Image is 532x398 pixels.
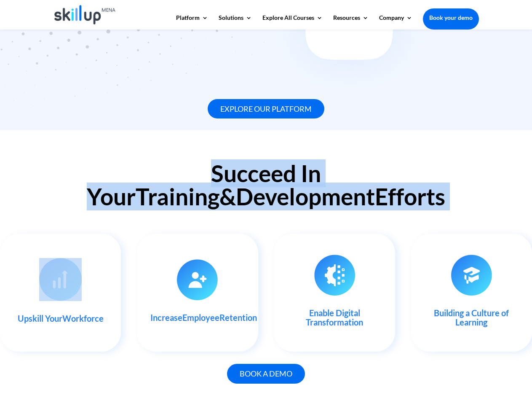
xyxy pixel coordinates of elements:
a: Book your demo [423,8,479,27]
mh: Training [136,183,219,210]
mh: Employee [182,312,219,323]
iframe: Chat Widget [392,307,532,398]
img: L&D Journey - Skillup [451,255,492,296]
h3: Enable Digital Transformation [287,308,381,331]
mh: Workforce [62,313,104,323]
a: Book a demo [227,364,305,384]
a: Resources [333,15,369,29]
iframe: profile [3,12,131,77]
h2: Succeed In Your & Efforts [53,162,479,212]
img: learning management system - Skillup [177,259,218,300]
a: Solutions [219,15,252,29]
a: Explore our platform [208,99,324,119]
h3: Upskill Your [13,314,107,327]
a: Platform [176,15,208,29]
img: Skillup Mena [54,5,115,24]
a: Company [379,15,412,29]
a: Explore All Courses [262,15,323,29]
mh: Development [236,183,375,210]
h3: Increase Retention [150,313,244,326]
img: L&D Journey - Skillup [314,255,355,296]
img: custom content - Skillup [39,258,82,301]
